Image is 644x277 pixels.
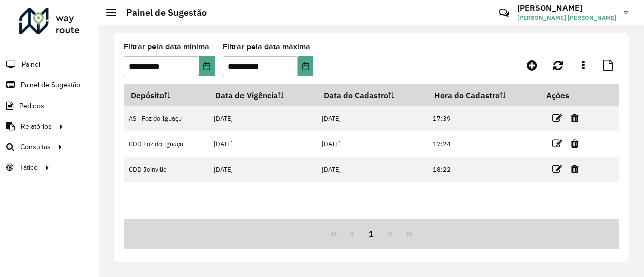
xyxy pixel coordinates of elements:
button: 1 [362,224,381,243]
span: Pedidos [19,101,44,111]
td: AS - Foz do Iguaçu [124,106,209,131]
a: Excluir [571,111,579,125]
a: Contato Rápido [493,2,515,24]
a: Excluir [571,137,579,150]
th: Depósito [124,84,209,106]
th: Ações [539,84,600,106]
a: Editar [552,111,562,125]
td: [DATE] [316,106,428,131]
span: Consultas [20,142,51,152]
td: [DATE] [316,131,428,157]
label: Filtrar pela data máxima [223,41,310,53]
td: 18:22 [428,157,539,182]
label: Filtrar pela data mínima [124,41,209,53]
a: Editar [552,162,562,176]
td: CDD Joinville [124,157,209,182]
td: [DATE] [209,106,316,131]
span: Painel de Sugestão [21,80,80,90]
a: Excluir [571,162,579,176]
td: CDD Foz do Iguaçu [124,131,209,157]
button: Choose Date [199,56,215,76]
th: Hora do Cadastro [428,84,539,106]
td: [DATE] [209,131,316,157]
td: [DATE] [316,157,428,182]
td: 17:24 [428,131,539,157]
span: Relatórios [21,121,52,132]
span: [PERSON_NAME] [PERSON_NAME] [517,13,616,22]
h2: Painel de Sugestão [116,7,207,18]
th: Data de Vigência [209,84,316,106]
span: Tático [19,162,38,173]
a: Editar [552,137,562,150]
span: Painel [22,59,40,70]
td: [DATE] [209,157,316,182]
button: Choose Date [298,56,313,76]
td: 17:39 [428,106,539,131]
th: Data do Cadastro [316,84,428,106]
h3: [PERSON_NAME] [517,3,616,13]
